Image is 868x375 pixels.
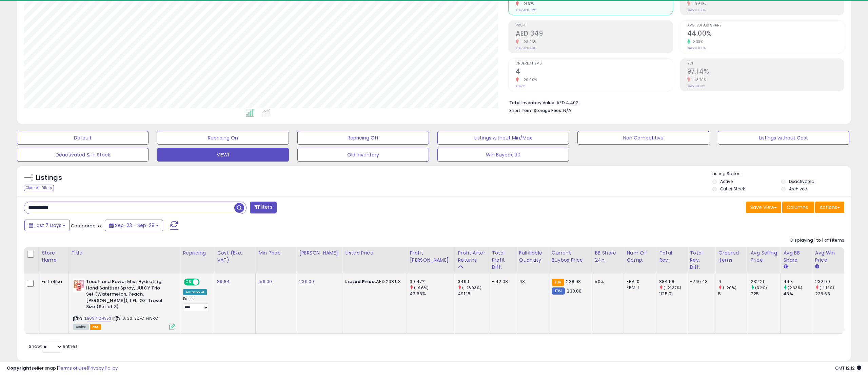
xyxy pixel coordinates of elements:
label: Deactivated [789,179,814,184]
small: (2.33%) [788,285,802,290]
div: Cost (Exc. VAT) [217,249,253,264]
label: Out of Stock [720,186,745,192]
div: Total Profit Diff. [492,249,513,271]
a: 159.00 [258,278,272,285]
small: -18.79% [690,77,707,82]
button: Non Competitive [577,131,709,145]
small: FBA [552,279,564,286]
div: seller snap | | [7,365,118,372]
div: 39.47% [410,279,455,285]
small: (-28.93%) [462,285,481,290]
strong: Copyright [7,365,32,371]
button: Listings without Min/Max [437,131,569,145]
div: 4 [718,279,747,285]
div: 232.99 [815,279,844,285]
small: -28.93% [519,39,537,44]
span: Last 7 Days [35,222,61,229]
span: Show: entries [29,343,78,350]
div: FBA: 0 [627,279,651,285]
small: (-1.12%) [820,285,834,290]
button: Repricing On [157,131,289,145]
div: Num of Comp. [627,249,653,264]
div: 491.18 [458,291,489,297]
div: Preset: [183,297,209,312]
div: 1125.01 [659,291,687,297]
button: Deactivated & In Stock [17,148,149,162]
h2: 44.00% [687,30,844,39]
span: ROI [687,62,844,65]
div: Esthetica [42,279,63,285]
div: Clear All Filters [24,185,54,191]
b: Listed Price: [345,278,376,285]
span: Sep-23 - Sep-29 [115,222,155,229]
a: Terms of Use [58,365,87,371]
div: 5 [718,291,747,297]
button: Filters [250,202,276,213]
small: Prev: 5 [516,84,525,88]
small: (3.2%) [755,285,767,290]
b: Total Inventory Value: [509,100,555,106]
p: Listing States: [712,171,851,177]
small: Prev: 43.66% [687,8,706,12]
div: FBM: 1 [627,285,651,291]
small: 2.33% [690,39,703,44]
div: 48 [519,279,544,285]
img: 41kpKbHoiyL._SL40_.jpg [73,279,84,292]
small: Prev: 119.61% [687,84,705,88]
small: -20.00% [519,77,537,82]
b: Short Term Storage Fees: [509,108,562,113]
button: Win Buybox 90 [437,148,569,162]
li: AED 4,402 [509,98,839,106]
div: 50% [595,279,618,285]
div: 349.1 [458,279,489,285]
small: -9.60% [690,1,706,6]
button: Listings without Cost [718,131,849,145]
a: Privacy Policy [88,365,118,371]
div: Min Price [258,249,293,257]
div: Total Rev. Diff. [690,249,713,271]
small: Avg Win Price. [815,264,819,270]
small: (-9.6%) [414,285,429,290]
div: Avg Selling Price [751,249,778,264]
span: 230.88 [567,288,581,294]
span: Columns [787,204,808,211]
div: Profit After Returns [458,249,486,264]
button: Actions [815,202,844,213]
div: Profit [PERSON_NAME] [410,249,452,264]
div: 235.63 [815,291,844,297]
div: Total Rev. [659,249,684,264]
button: Repricing Off [297,131,429,145]
div: Store Name [42,249,66,264]
div: -240.43 [690,279,710,285]
span: 2025-10-8 12:12 GMT [835,365,861,371]
button: Save View [746,202,781,213]
small: Prev: AED 1,125 [516,8,536,12]
small: -21.37% [519,1,535,6]
div: 232.21 [751,279,781,285]
small: (-20%) [723,285,737,290]
button: Last 7 Days [24,220,70,231]
small: FBM [552,287,565,295]
div: Amazon AI [183,289,207,295]
div: 44% [783,279,812,285]
button: VIEW1 [157,148,289,162]
b: Touchland Power Mist Hydrating Hand Sanitizer Spray, JUICY Trio Set (Watermelon, Peach, [PERSON_N... [86,279,169,312]
span: N/A [563,107,571,114]
div: AED 238.98 [345,279,401,285]
label: Active [720,179,733,184]
div: Ordered Items [718,249,745,264]
div: -142.08 [492,279,511,285]
div: 884.58 [659,279,687,285]
small: (-21.37%) [664,285,681,290]
button: Columns [782,202,814,213]
div: Fulfillable Quantity [519,249,546,264]
a: B09YT2H35S [87,316,112,321]
span: Compared to: [71,223,102,229]
a: 89.84 [217,278,230,285]
span: Avg. Buybox Share [687,24,844,27]
div: 43.66% [410,291,455,297]
div: Avg BB Share [783,249,809,264]
span: All listings currently available for purchase on Amazon [73,324,89,330]
h5: Listings [36,173,62,183]
span: ON [184,279,193,285]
